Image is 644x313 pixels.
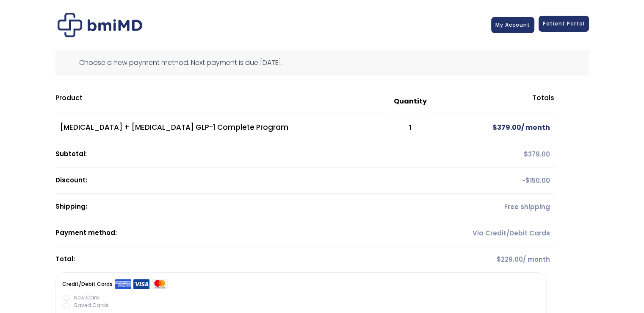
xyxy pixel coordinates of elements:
td: [MEDICAL_DATA] + [MEDICAL_DATA] GLP-1 Complete Program [55,114,387,141]
span: 229.00 [497,255,523,264]
td: Free shipping [434,194,554,220]
span: $ [524,150,528,159]
td: - [434,168,554,194]
span: My Account [495,21,530,28]
th: Totals [434,89,554,114]
th: Product [55,89,387,114]
span: $ [497,255,501,264]
th: Quantity [387,89,434,114]
a: My Account [491,17,534,33]
td: / month [434,114,554,141]
label: Saved Cards [62,302,540,309]
span: $ [525,176,530,185]
span: 150.00 [525,176,550,185]
img: Mastercard [152,279,168,290]
label: Credit/Debit Cards [62,279,168,290]
img: Amex [115,279,131,290]
th: Shipping: [55,194,434,220]
td: Via Credit/Debit Cards [434,220,554,246]
td: 1 [387,114,434,141]
span: 379.00 [492,123,521,132]
img: Checkout [58,13,142,37]
span: 379.00 [524,150,550,159]
div: Choose a new payment method. Next payment is due [DATE]. [55,50,589,75]
span: $ [492,123,497,132]
th: Total: [55,246,434,272]
span: Patient Portal [543,20,585,27]
a: Patient Portal [539,16,589,32]
th: Subtotal: [55,141,434,168]
td: / month [434,246,554,272]
label: New Card [62,294,540,302]
th: Payment method: [55,220,434,246]
img: Visa [133,279,149,290]
th: Discount: [55,168,434,194]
